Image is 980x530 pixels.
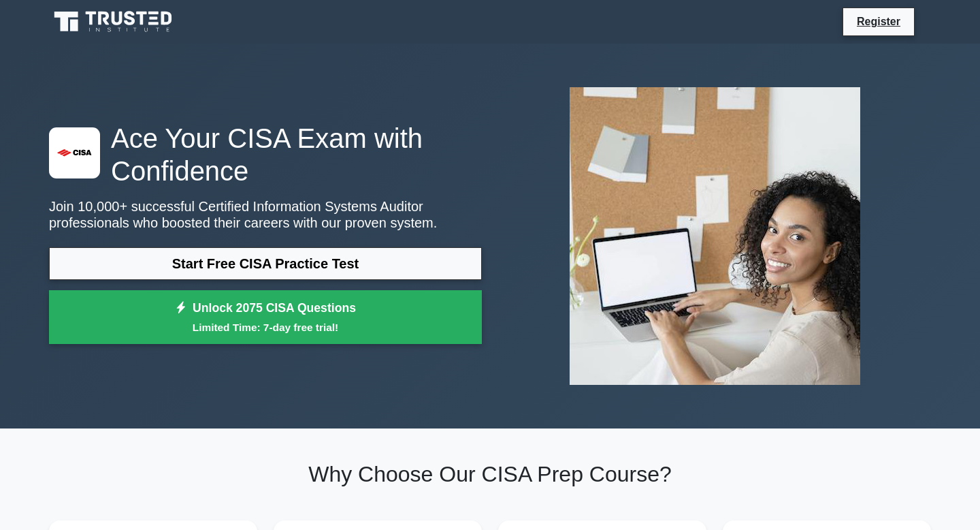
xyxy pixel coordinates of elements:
[49,198,482,231] p: Join 10,000+ successful Certified Information Systems Auditor professionals who boosted their car...
[49,122,482,187] h1: Ace Your CISA Exam with Confidence
[49,247,482,280] a: Start Free CISA Practice Test
[49,461,931,487] h2: Why Choose Our CISA Prep Course?
[849,13,909,30] a: Register
[49,290,482,345] a: Unlock 2075 CISA QuestionsLimited Time: 7-day free trial!
[66,319,465,335] small: Limited Time: 7-day free trial!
